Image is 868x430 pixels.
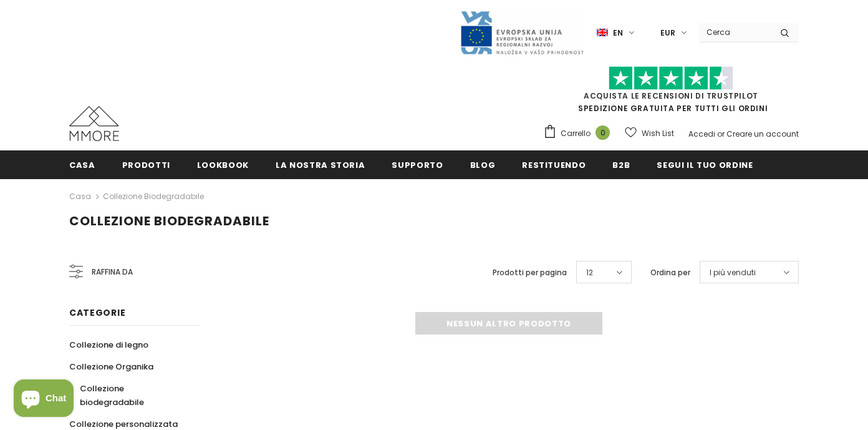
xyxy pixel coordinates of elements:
[726,129,799,139] a: Creare un account
[69,378,186,413] a: Collezione biodegradabile
[522,159,586,171] span: Restituendo
[470,150,496,178] a: Blog
[197,150,249,178] a: Lookbook
[586,266,593,279] span: 12
[470,159,496,171] span: Blog
[276,150,365,178] a: La nostra storia
[69,339,148,351] span: Collezione di legno
[688,129,715,139] a: Accedi
[710,266,756,279] span: I più venduti
[613,27,623,39] span: en
[596,125,610,140] span: 0
[69,106,119,141] img: Casi MMORE
[660,27,675,39] span: EUR
[92,265,133,279] span: Raffina da
[276,159,365,171] span: La nostra storia
[80,383,144,408] span: Collezione biodegradabile
[584,90,758,101] a: Acquista le recensioni di TrustPilot
[609,66,733,90] img: Fidati di Pilot Stars
[69,212,269,230] span: Collezione biodegradabile
[69,334,148,356] a: Collezione di legno
[103,191,204,202] a: Collezione biodegradabile
[597,27,608,38] img: i-lang-1.png
[392,150,443,178] a: supporto
[642,127,674,140] span: Wish List
[392,159,443,171] span: supporto
[460,27,584,37] a: Javni Razpis
[122,150,170,178] a: Prodotti
[10,379,77,420] inbox-online-store-chat: Shopify online store chat
[657,150,753,178] a: Segui il tuo ordine
[543,124,616,143] a: Carrello 0
[197,159,249,171] span: Lookbook
[69,361,153,373] span: Collezione Organika
[625,122,674,144] a: Wish List
[69,418,178,430] span: Collezione personalizzata
[612,150,630,178] a: B2B
[69,356,153,378] a: Collezione Organika
[650,266,690,279] label: Ordina per
[460,10,584,56] img: Javni Razpis
[493,266,567,279] label: Prodotti per pagina
[69,189,91,204] a: Casa
[122,159,170,171] span: Prodotti
[69,150,95,178] a: Casa
[543,72,799,114] span: SPEDIZIONE GRATUITA PER TUTTI GLI ORDINI
[717,129,725,139] span: or
[522,150,586,178] a: Restituendo
[657,159,753,171] span: Segui il tuo ordine
[612,159,630,171] span: B2B
[69,159,95,171] span: Casa
[561,127,591,140] span: Carrello
[699,23,771,41] input: Search Site
[69,306,125,319] span: Categorie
